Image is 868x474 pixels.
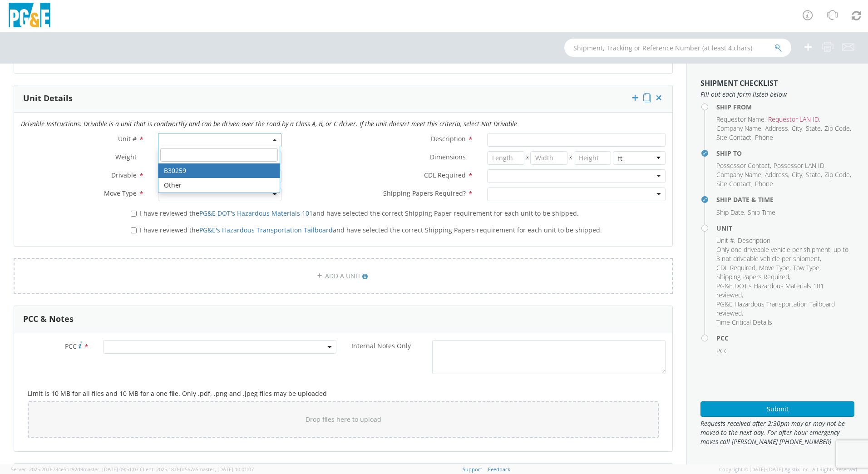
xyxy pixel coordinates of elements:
[716,263,757,272] li: ,
[564,39,791,57] input: Shipment, Tracking or Reference Number (at least 4 chars)
[793,263,821,272] li: ,
[716,208,745,217] li: ,
[716,179,753,188] li: ,
[765,170,789,179] li: ,
[716,236,734,245] span: Unit #
[11,466,138,473] span: Server: 2025.20.0-734e5bc92d9
[824,170,851,179] li: ,
[140,466,254,473] span: Client: 2025.18.0-fd567a5
[824,124,851,133] li: ,
[700,78,778,88] strong: Shipment Checklist
[792,124,802,133] span: City
[716,150,854,157] h4: Ship To
[111,171,137,179] span: Drivable
[131,227,137,233] input: I have reviewed thePG&E's Hazardous Transportation Tailboardand have selected the correct Shippin...
[716,133,751,142] span: Site Contact
[716,133,753,142] li: ,
[104,189,137,197] span: Move Type
[158,178,280,193] li: Other
[23,94,73,103] h3: Unit Details
[806,124,822,133] li: ,
[716,281,824,299] span: PG&E DOT's Hazardous Materials 101 reviewed
[716,161,771,170] li: ,
[719,466,857,473] span: Copyright © [DATE]-[DATE] Agistix Inc., All Rights Reserved
[716,124,763,133] li: ,
[716,170,763,179] li: ,
[351,341,411,350] span: Internal Notes Only
[716,124,761,133] span: Company Name
[716,272,790,281] li: ,
[158,163,280,178] li: B30259
[716,196,854,203] h4: Ship Date & Time
[806,124,821,133] span: State
[716,346,728,355] span: PCC
[716,245,852,263] li: ,
[198,466,254,473] span: master, [DATE] 10:01:07
[774,161,826,170] li: ,
[774,161,824,170] span: Possessor LAN ID
[716,161,770,170] span: Possessor Contact
[806,170,821,179] span: State
[755,133,773,142] span: Phone
[716,318,772,326] span: Time Critical Details
[716,272,789,281] span: Shipping Papers Required
[463,466,482,473] a: Support
[700,419,854,446] span: Requests received after 2:30pm may or may not be moved to the next day. For after hour emergency ...
[700,401,854,417] button: Submit
[115,153,137,161] span: Weight
[487,151,524,165] input: Length
[716,104,854,110] h4: Ship From
[716,335,854,341] h4: PCC
[738,236,770,245] span: Description
[765,170,788,179] span: Address
[768,115,820,124] li: ,
[118,134,137,143] span: Unit #
[574,151,611,165] input: Height
[792,170,804,179] li: ,
[716,208,744,217] span: Ship Date
[716,115,766,124] li: ,
[748,208,775,217] span: Ship Time
[431,134,466,143] span: Description
[716,225,854,232] h4: Unit
[738,236,772,245] li: ,
[21,119,517,128] i: Drivable Instructions: Drivable is a unit that is roadworthy and can be driven over the road by a...
[716,281,852,300] li: ,
[424,171,466,179] span: CDL Required
[716,300,835,317] span: PG&E Hazardous Transportation Tailboard reviewed
[306,415,381,424] span: Drop files here to upload
[765,124,788,133] span: Address
[140,226,602,234] span: I have reviewed the and have selected the correct Shipping Papers requirement for each unit to be...
[488,466,510,473] a: Feedback
[768,115,819,123] span: Requestor LAN ID
[716,170,761,179] span: Company Name
[824,124,850,133] span: Zip Code
[755,179,773,188] span: Phone
[524,151,531,165] span: X
[530,151,567,165] input: Width
[792,124,804,133] li: ,
[14,258,673,294] a: ADD A UNIT
[140,209,579,217] span: I have reviewed the and have selected the correct Shipping Paper requirement for each unit to be ...
[759,263,789,272] span: Move Type
[83,466,138,473] span: master, [DATE] 09:51:07
[716,236,735,245] li: ,
[765,124,789,133] li: ,
[716,263,755,272] span: CDL Required
[199,209,313,217] a: PG&E DOT's Hazardous Materials 101
[23,315,74,324] h3: PCC & Notes
[824,170,850,179] span: Zip Code
[383,189,466,197] span: Shipping Papers Required?
[7,3,52,30] img: pge-logo-06675f144f4cfa6a6814.png
[567,151,574,165] span: X
[716,300,852,318] li: ,
[759,263,791,272] li: ,
[430,153,466,161] span: Dimensions
[65,342,77,351] span: PCC
[792,170,802,179] span: City
[716,115,764,123] span: Requestor Name
[716,179,751,188] span: Site Contact
[131,211,137,217] input: I have reviewed thePG&E DOT's Hazardous Materials 101and have selected the correct Shipping Paper...
[199,226,333,234] a: PG&E's Hazardous Transportation Tailboard
[806,170,822,179] li: ,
